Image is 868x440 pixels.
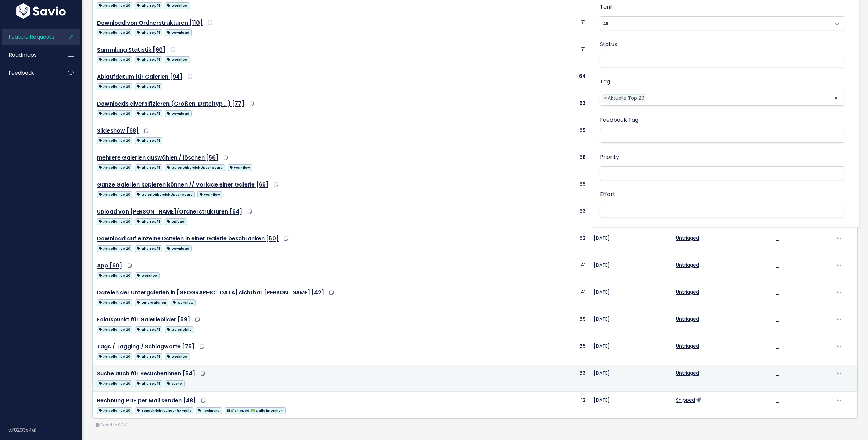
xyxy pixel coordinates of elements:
[165,379,184,387] a: Suche
[590,257,672,284] td: [DATE]
[135,56,162,63] span: alte Top 15
[135,110,162,117] span: alte Top 15
[135,1,162,10] a: alte Top 15
[97,163,132,171] a: Aktuelle Top 20
[97,55,132,64] a: Aktuelle Top 20
[97,272,132,279] span: Aktuelle Top 20
[135,244,162,252] a: alte Top 15
[676,235,699,242] a: Untriaged
[97,46,165,54] a: Sammlung Statistik [60]
[9,69,34,77] span: Feedback
[600,16,844,30] span: All
[135,379,162,387] a: alte Top 15
[525,176,590,203] td: 55
[97,208,242,216] a: Upload von [PERSON_NAME]/Ordnerstrukturen [64]
[135,2,162,9] span: alte Top 15
[97,56,132,63] span: Aktuelle Top 20
[135,83,162,90] span: alte Top 15
[590,365,672,392] td: [DATE]
[97,352,132,360] a: Aktuelle Top 20
[165,325,194,333] a: Galeriebild
[525,203,590,230] td: 53
[135,164,162,171] span: alte Top 15
[135,29,162,36] span: alte Top 15
[600,40,617,50] label: Status
[97,289,324,297] a: Dateien der Untergalerien in [GEOGRAPHIC_DATA] sichtbar [PERSON_NAME] [42]
[135,82,162,91] a: alte Top 15
[590,230,672,257] td: [DATE]
[97,271,132,279] a: Aktuelle Top 20
[97,154,218,162] a: mehrere Galerien auswählen / löschen [56]
[834,91,838,105] span: ×
[525,14,590,41] td: 71
[165,244,191,252] a: Download
[165,217,187,225] a: Upload
[97,2,132,9] span: Aktuelle Top 20
[590,68,672,95] td: [DATE]
[8,421,82,439] div: v.f8293e4a1
[225,406,286,414] a: 🚀 Shipped: ✅ & alle informiert
[165,218,187,225] span: Upload
[525,68,590,95] td: 64
[165,163,225,171] a: Galerieübersicht/Dashboard
[97,181,268,189] a: Ganze Galerien kopieren können // Vorlage einer Galerie [66]
[135,325,162,333] a: alte Top 15
[135,299,168,306] span: Untergalerien
[676,289,699,295] a: Untriaged
[600,17,830,30] span: All
[97,343,194,350] a: Tags / Tagging / Schlagworte [75]
[590,284,672,311] td: [DATE]
[97,325,132,333] a: Aktuelle Top 20
[97,110,132,117] span: Aktuelle Top 20
[165,1,190,10] a: Workflow
[97,83,132,90] span: Aktuelle Top 20
[676,262,699,269] a: Untriaged
[604,95,607,102] span: ×
[165,28,191,37] a: Download
[228,164,252,171] span: Workflow
[97,218,132,225] span: Aktuelle Top 20
[590,338,672,365] td: [DATE]
[97,245,132,252] span: Aktuelle Top 20
[97,100,244,108] a: Downloads diversifizieren (Größen, Dateityp …) [77]
[676,397,695,403] a: Shipped
[776,370,779,376] a: -
[135,245,162,252] span: alte Top 15
[590,41,672,68] td: [DATE]
[135,55,162,64] a: alte Top 15
[676,343,699,349] a: Untriaged
[171,299,195,306] span: Workflow
[135,272,160,279] span: Workflow
[97,406,132,414] a: Aktuelle Top 20
[600,2,612,12] label: Tarif
[135,163,162,171] a: alte Top 15
[165,110,191,117] span: Download
[165,29,191,36] span: Download
[776,235,779,242] a: -
[590,149,672,176] td: [DATE]
[525,392,590,418] td: 12
[600,190,615,200] label: Effort
[15,3,68,18] img: logo-white.9d6f32f41409.svg
[97,316,190,324] a: Fokuspunkt für Galeriebilder [59]
[9,51,37,58] span: Roadmaps
[776,343,779,349] a: -
[525,338,590,365] td: 35
[228,163,252,171] a: Workflow
[97,82,132,91] a: Aktuelle Top 20
[525,122,590,149] td: 59
[776,316,779,322] a: -
[135,28,162,37] a: alte Top 15
[97,217,132,225] a: Aktuelle Top 20
[135,298,168,306] a: Untergalerien
[525,41,590,68] td: 71
[525,284,590,311] td: 41
[2,47,57,63] a: Roadmaps
[590,95,672,122] td: [DATE]
[165,56,190,63] span: Workflow
[135,137,162,144] span: alte Top 15
[135,190,195,198] a: Galerieübersicht/Dashboard
[97,191,132,198] span: Aktuelle Top 20
[135,353,162,360] span: alte Top 15
[135,406,193,414] a: Benachrichtigungen/E-Mails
